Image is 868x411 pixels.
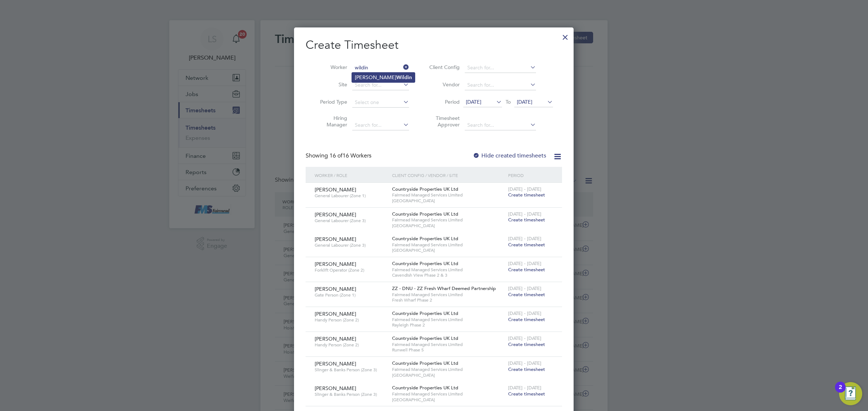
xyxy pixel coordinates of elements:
span: Create timesheet [508,242,545,248]
span: [DATE] - [DATE] [508,260,541,267]
span: Slinger & Banks Person (Zone 3) [315,391,387,397]
button: Open Resource Center, 2 new notifications [839,382,862,405]
span: [PERSON_NAME] [315,311,356,317]
span: [DATE] - [DATE] [508,186,541,192]
span: Gate Person (Zone 1) [315,292,387,298]
span: Create timesheet [508,366,545,372]
span: Create timesheet [508,341,545,347]
span: [DATE] - [DATE] [508,235,541,242]
span: Create timesheet [508,291,545,298]
span: [PERSON_NAME] [315,286,356,292]
li: [PERSON_NAME] [352,73,415,82]
span: [PERSON_NAME] [315,261,356,267]
input: Search for... [352,63,409,73]
span: Countryside Properties UK Ltd [392,360,458,366]
span: General Labourer (Zone 3) [315,242,387,248]
label: Timesheet Approver [427,115,460,128]
span: [DATE] [466,99,481,105]
label: Vendor [427,81,460,88]
span: [DATE] - [DATE] [508,285,541,291]
label: Period [427,99,460,105]
input: Search for... [465,80,536,90]
span: Slinger & Banks Person (Zone 3) [315,367,387,373]
div: 2 [839,387,842,397]
span: [GEOGRAPHIC_DATA] [392,372,505,378]
span: 16 Workers [329,152,371,159]
label: Hiring Manager [315,115,347,128]
span: Countryside Properties UK Ltd [392,335,458,341]
span: Create timesheet [508,391,545,397]
div: Showing [306,152,373,160]
span: Create timesheet [508,217,545,223]
span: Countryside Properties UK Ltd [392,211,458,217]
span: Fresh Wharf Phase 2 [392,297,505,303]
label: Period Type [315,99,347,105]
span: [PERSON_NAME] [315,236,356,242]
label: Worker [315,64,347,70]
span: Forklift Operator (Zone 2) [315,267,387,273]
span: General Labourer (Zone 3) [315,218,387,224]
span: [GEOGRAPHIC_DATA] [392,247,505,253]
span: General Labourer (Zone 1) [315,193,387,199]
span: Create timesheet [508,316,545,323]
span: [GEOGRAPHIC_DATA] [392,223,505,229]
span: [DATE] - [DATE] [508,211,541,217]
span: Countryside Properties UK Ltd [392,186,458,192]
span: ZZ - DNU - ZZ Fresh Wharf Deemed Partnership [392,285,496,291]
span: 16 of [329,152,342,159]
span: [PERSON_NAME] [315,385,356,391]
h2: Create Timesheet [306,38,562,53]
input: Search for... [352,80,409,90]
input: Search for... [465,63,536,73]
label: Site [315,81,347,88]
span: Fairmead Managed Services Limited [392,267,505,273]
span: Countryside Properties UK Ltd [392,235,458,242]
span: Countryside Properties UK Ltd [392,260,458,267]
span: Fairmead Managed Services Limited [392,342,505,347]
span: Fairmead Managed Services Limited [392,292,505,298]
input: Search for... [352,120,409,130]
span: [DATE] [517,99,532,105]
b: Wildin [396,74,412,81]
span: [DATE] - [DATE] [508,310,541,316]
span: [DATE] - [DATE] [508,360,541,366]
div: Client Config / Vendor / Site [390,167,506,183]
span: Create timesheet [508,192,545,198]
div: Worker / Role [313,167,390,183]
div: Period [506,167,555,183]
span: [DATE] - [DATE] [508,385,541,391]
span: Fairmead Managed Services Limited [392,317,505,323]
span: Fairmead Managed Services Limited [392,391,505,397]
span: Rayleigh Phase 2 [392,322,505,328]
span: Fairmead Managed Services Limited [392,192,505,198]
span: [DATE] - [DATE] [508,335,541,341]
span: Cavendish View Phase 2 & 3 [392,272,505,278]
span: Handy Person (Zone 2) [315,342,387,348]
span: [PERSON_NAME] [315,360,356,367]
span: [GEOGRAPHIC_DATA] [392,397,505,403]
label: Hide created timesheets [473,152,546,159]
span: [PERSON_NAME] [315,336,356,342]
span: Fairmead Managed Services Limited [392,242,505,248]
span: To [503,97,513,107]
span: Fairmead Managed Services Limited [392,217,505,223]
span: Fairmead Managed Services Limited [392,367,505,372]
label: Client Config [427,64,460,70]
span: Countryside Properties UK Ltd [392,310,458,316]
input: Search for... [465,120,536,130]
span: Runwell Phase 5 [392,347,505,353]
span: Create timesheet [508,267,545,273]
span: [PERSON_NAME] [315,186,356,193]
span: [GEOGRAPHIC_DATA] [392,198,505,204]
span: [PERSON_NAME] [315,211,356,218]
input: Select one [352,98,409,108]
span: Handy Person (Zone 2) [315,317,387,323]
span: Countryside Properties UK Ltd [392,385,458,391]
